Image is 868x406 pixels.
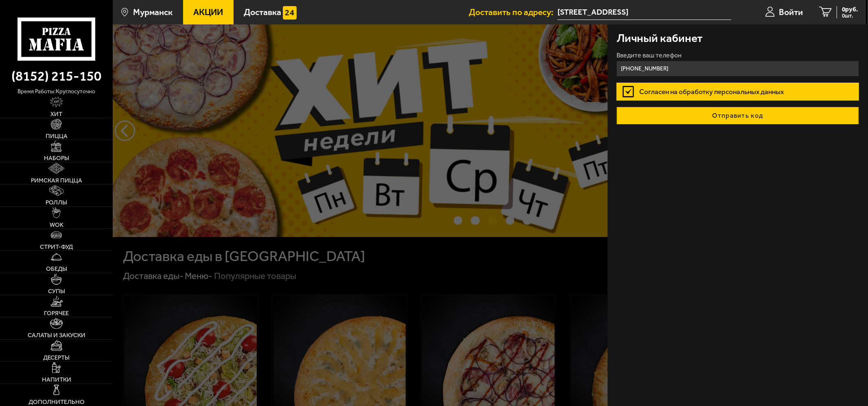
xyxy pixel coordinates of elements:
span: Пицца [46,133,68,139]
span: Наборы [44,155,69,161]
span: Доставить по адресу: [469,8,558,16]
button: Отправить код [617,107,859,125]
span: WOK [50,222,63,228]
input: Ваш адрес доставки [558,5,731,20]
span: Напитки [42,377,71,383]
label: Согласен на обработку персональных данных [617,83,859,101]
span: Дополнительно [28,399,85,405]
span: Десерты [43,355,70,361]
span: Войти [779,8,803,16]
span: Роллы [46,200,67,206]
label: Введите ваш телефон [617,52,859,59]
span: Доставка [244,8,281,16]
span: 0 шт. [842,13,858,18]
span: Хит [50,111,62,117]
img: 15daf4d41897b9f0e9f617042186c801.svg [283,6,296,20]
h3: Личный кабинет [617,33,703,44]
span: 0 руб. [842,6,858,13]
span: Супы [48,288,65,294]
span: Обеды [46,266,67,272]
span: Мурманск [133,8,173,16]
span: Акции [193,8,223,16]
span: Горячее [44,310,69,316]
span: Салаты и закуски [28,332,85,338]
span: Римская пицца [31,178,82,184]
span: Стрит-фуд [40,244,73,250]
